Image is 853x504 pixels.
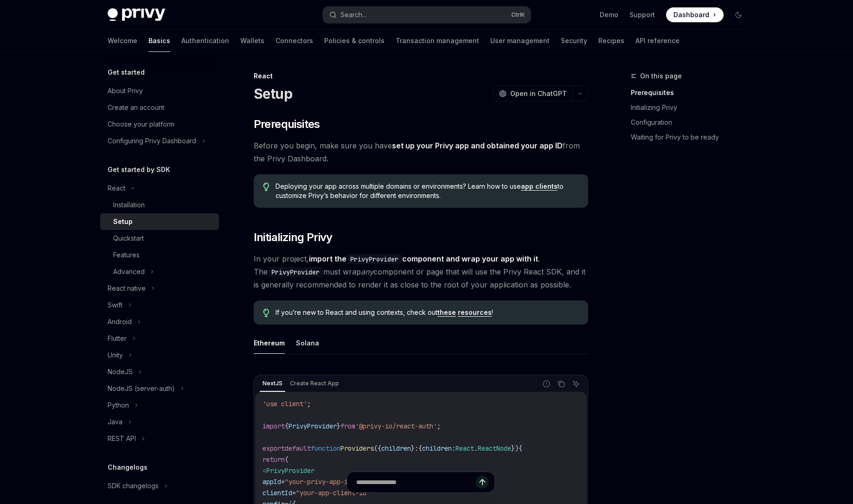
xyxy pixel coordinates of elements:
[309,254,538,263] strong: import the component and wrap your app with it
[311,444,340,453] span: function
[455,444,474,453] span: React
[415,444,418,453] span: :
[478,444,511,453] span: ReactNode
[254,85,292,102] h1: Setup
[108,183,125,194] div: React
[108,383,175,394] div: NodeJS (server-auth)
[422,444,452,453] span: children
[108,462,148,473] h5: Changelogs
[555,378,567,390] button: Copy the contents from the code block
[263,444,285,453] span: export
[108,316,132,327] div: Android
[731,7,746,22] button: Toggle dark mode
[113,233,144,244] div: Quickstart
[254,71,588,81] div: React
[108,480,159,491] div: SDK changelogs
[561,30,587,52] a: Security
[458,308,492,317] a: resources
[337,422,340,430] span: }
[600,10,618,19] a: Demo
[240,30,264,52] a: Wallets
[113,199,145,211] div: Installation
[666,7,724,22] a: Dashboard
[392,141,563,151] a: set up your Privy app and obtained your app ID
[263,183,269,191] svg: Tip
[411,444,415,453] span: }
[263,455,285,464] span: return
[521,182,558,191] a: app clients
[355,422,437,430] span: '@privy-io/react-auth'
[296,332,319,354] button: Solana
[263,400,307,408] span: 'use client'
[635,30,680,52] a: API reference
[108,400,129,411] div: Python
[108,30,137,52] a: Welcome
[108,350,123,361] div: Unity
[490,30,550,52] a: User management
[113,216,133,227] div: Setup
[631,100,753,115] a: Initializing Privy
[266,466,314,475] span: PrivyProvider
[640,70,682,82] span: On this page
[285,455,289,464] span: (
[324,30,385,52] a: Policies & controls
[285,422,289,430] span: {
[276,30,313,52] a: Connectors
[108,164,170,175] h5: Get started by SDK
[108,366,133,377] div: NodeJS
[285,444,311,453] span: default
[260,378,285,389] div: NextJS
[276,182,578,200] span: Deploying your app across multiple domains or environments? Learn how to use to customize Privy’s...
[100,99,219,116] a: Create an account
[108,416,122,427] div: Java
[631,115,753,130] a: Configuration
[519,444,522,453] span: {
[108,119,174,130] div: Choose your platform
[474,444,478,453] span: .
[673,10,709,19] span: Dashboard
[148,30,170,52] a: Basics
[108,135,196,147] div: Configuring Privy Dashboard
[493,86,572,102] button: Open in ChatGPT
[511,444,519,453] span: })
[452,444,455,453] span: :
[631,85,753,100] a: Prerequisites
[631,130,753,145] a: Waiting for Privy to be ready
[570,378,582,390] button: Ask AI
[263,309,269,317] svg: Tip
[437,308,456,317] a: these
[307,400,311,408] span: ;
[108,102,164,113] div: Create an account
[108,300,122,311] div: Swift
[100,213,219,230] a: Setup
[268,267,323,277] code: PrivyProvider
[254,139,588,165] span: Before you begin, make sure you have from the Privy Dashboard.
[287,378,342,389] div: Create React App
[254,117,320,132] span: Prerequisites
[263,422,285,430] span: import
[540,378,552,390] button: Report incorrect code
[346,254,402,264] code: PrivyProvider
[340,9,366,20] div: Search...
[381,444,411,453] span: children
[511,11,525,19] span: Ctrl K
[418,444,422,453] span: {
[108,85,143,96] div: About Privy
[108,433,136,444] div: REST API
[100,197,219,213] a: Installation
[100,83,219,99] a: About Privy
[437,422,441,430] span: ;
[361,267,373,276] em: any
[476,476,489,489] button: Send message
[598,30,624,52] a: Recipes
[113,249,140,261] div: Features
[113,266,145,277] div: Advanced
[340,444,374,453] span: Providers
[276,308,578,317] span: If you’re new to React and using contexts, check out !
[340,422,355,430] span: from
[181,30,229,52] a: Authentication
[254,252,588,291] span: In your project, . The must wrap component or page that will use the Privy React SDK, and it is g...
[396,30,479,52] a: Transaction management
[629,10,655,19] a: Support
[100,230,219,247] a: Quickstart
